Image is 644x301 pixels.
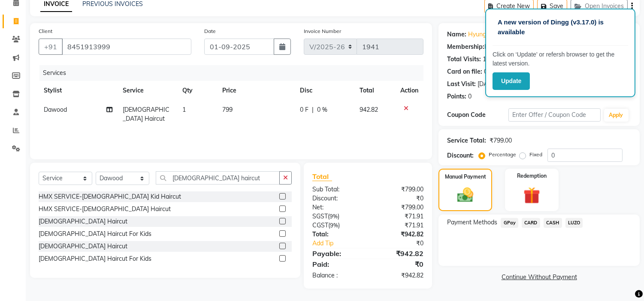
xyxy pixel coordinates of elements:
[304,27,341,35] label: Invoice Number
[330,222,338,229] span: 9%
[306,185,368,194] div: Sub Total:
[312,212,328,220] span: SGST
[493,50,628,68] p: Click on ‘Update’ or refersh browser to get the latest version.
[489,151,516,158] label: Percentage
[39,192,181,201] div: HMX SERVICE-[DEMOGRAPHIC_DATA] Kid Haircut
[306,194,368,203] div: Discount:
[483,55,490,64] div: 14
[517,172,547,180] label: Redemption
[378,239,430,248] div: ₹0
[306,271,368,280] div: Balance :
[39,27,52,35] label: Client
[44,106,67,113] span: Dawood
[204,27,216,35] label: Date
[39,229,151,238] div: [DEMOGRAPHIC_DATA] Haircut For Kids
[330,213,338,220] span: 9%
[123,106,169,122] span: [DEMOGRAPHIC_DATA] Haircut
[118,81,178,100] th: Service
[300,105,308,114] span: 0 F
[312,172,332,181] span: Total
[468,92,472,101] div: 0
[529,151,542,158] label: Fixed
[312,105,314,114] span: |
[177,81,217,100] th: Qty
[39,217,127,226] div: [DEMOGRAPHIC_DATA] Haircut
[447,42,631,51] div: No Active Membership
[306,203,368,212] div: Net:
[317,105,327,114] span: 0 %
[306,248,368,259] div: Payable:
[447,110,508,119] div: Coupon Code
[468,30,496,39] a: Hyungsun
[368,185,430,194] div: ₹799.00
[498,18,623,37] p: A new version of Dingg (v3.17.0) is available
[565,218,583,228] span: LUZO
[368,248,430,259] div: ₹942.82
[39,65,430,81] div: Services
[368,221,430,230] div: ₹71.91
[354,81,396,100] th: Total
[306,212,368,221] div: ( )
[440,273,638,282] a: Continue Without Payment
[306,221,368,230] div: ( )
[490,136,512,145] div: ₹799.00
[368,259,430,269] div: ₹0
[447,67,482,76] div: Card on file:
[368,194,430,203] div: ₹0
[368,271,430,280] div: ₹942.82
[295,81,354,100] th: Disc
[368,212,430,221] div: ₹71.91
[508,108,600,122] input: Enter Offer / Coupon Code
[518,185,545,206] img: _gift.svg
[395,81,423,100] th: Action
[156,171,280,185] input: Search or Scan
[39,39,63,55] button: +91
[368,203,430,212] div: ₹799.00
[445,173,486,181] label: Manual Payment
[447,55,481,64] div: Total Visits:
[604,109,629,122] button: Apply
[306,239,378,248] a: Add Tip
[447,218,497,227] span: Payment Methods
[306,259,368,269] div: Paid:
[544,218,562,228] span: CASH
[222,106,233,113] span: 799
[182,106,186,113] span: 1
[447,42,484,51] div: Membership:
[312,221,328,229] span: CGST
[39,242,127,251] div: [DEMOGRAPHIC_DATA] Haircut
[39,205,171,214] div: HMX SERVICE-[DEMOGRAPHIC_DATA] Haircut
[447,80,476,89] div: Last Visit:
[493,72,530,90] button: Update
[522,218,540,228] span: CARD
[484,67,487,76] div: 0
[368,230,430,239] div: ₹942.82
[447,30,466,39] div: Name:
[447,92,466,101] div: Points:
[39,81,118,100] th: Stylist
[62,39,191,55] input: Search by Name/Mobile/Email/Code
[452,186,478,204] img: _cash.svg
[306,230,368,239] div: Total:
[39,254,151,263] div: [DEMOGRAPHIC_DATA] Haircut For Kids
[501,218,518,228] span: GPay
[447,136,486,145] div: Service Total:
[447,151,474,160] div: Discount:
[360,106,378,113] span: 942.82
[478,80,496,89] div: [DATE]
[217,81,295,100] th: Price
